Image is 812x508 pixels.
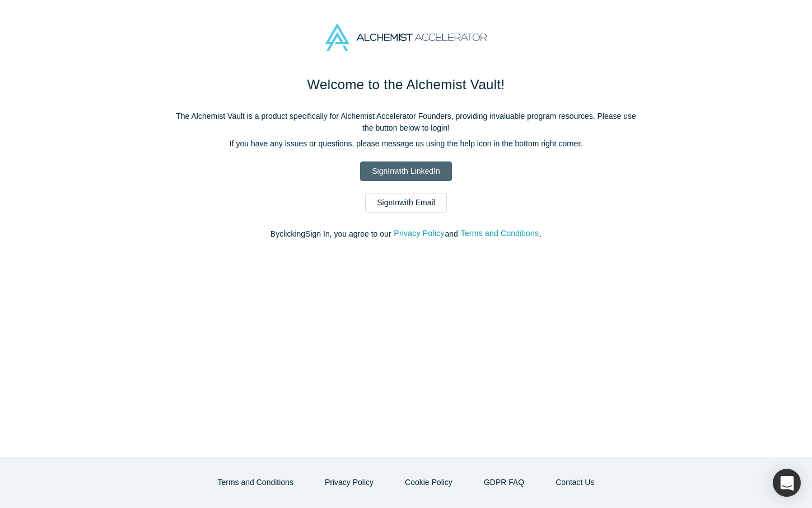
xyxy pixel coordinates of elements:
button: Contact Us [544,473,606,492]
img: Alchemist Accelerator Logo [325,24,487,51]
p: The Alchemist Vault is a product specifically for Alchemist Accelerator Founders, providing inval... [171,110,641,134]
p: If you have any issues or questions, please message us using the help icon in the bottom right co... [171,138,641,150]
h1: Welcome to the Alchemist Vault! [171,75,641,95]
p: By clicking Sign In , you agree to our and . [171,228,641,240]
button: Privacy Policy [393,227,445,240]
button: Cookie Policy [393,473,464,492]
button: Privacy Policy [313,473,385,492]
button: Terms and Conditions [206,473,305,492]
a: SignInwith Email [365,193,447,213]
button: Terms and Conditions [460,227,540,240]
a: SignInwith LinkedIn [360,161,451,181]
a: GDPR FAQ [472,473,536,492]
